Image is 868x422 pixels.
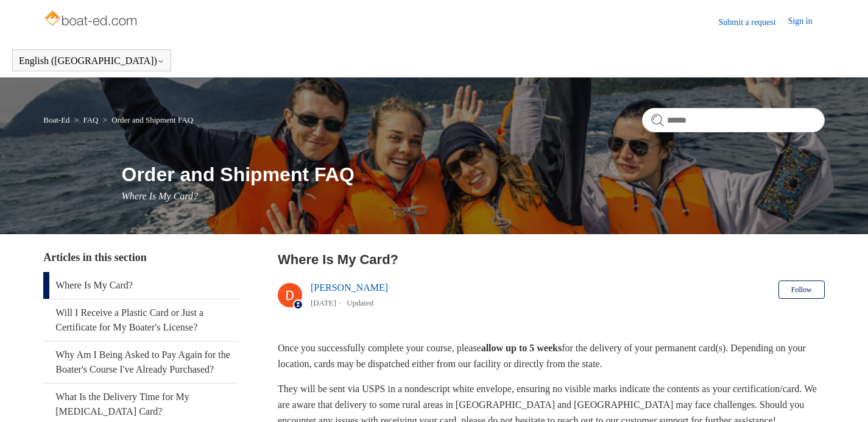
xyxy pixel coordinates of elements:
span: Articles in this section [43,251,146,263]
a: Will I Receive a Plastic Card or Just a Certificate for My Boater's License? [43,299,239,341]
li: Updated [347,298,373,307]
a: Where Is My Card? [43,272,239,299]
li: FAQ [72,115,101,124]
a: Boat-Ed [43,115,69,124]
time: 04/15/2024, 14:31 [311,298,336,307]
a: FAQ [83,115,98,124]
a: Submit a request [719,16,788,29]
p: Once you successfully complete your course, please for the delivery of your permanent card(s). De... [278,340,825,371]
a: Why Am I Being Asked to Pay Again for the Boater's Course I've Already Purchased? [43,342,239,383]
a: Sign in [788,15,825,29]
input: Search [642,108,825,132]
button: English ([GEOGRAPHIC_DATA]) [19,55,164,66]
li: Boat-Ed [43,115,72,124]
li: Order and Shipment FAQ [101,115,193,124]
a: Order and Shipment FAQ [111,115,193,124]
button: Follow Article [778,281,825,299]
span: Where Is My Card? [122,191,198,201]
a: [PERSON_NAME] [311,282,388,293]
strong: allow up to 5 weeks [481,343,562,353]
h2: Where Is My Card? [278,249,825,270]
img: Boat-Ed Help Center home page [43,7,140,32]
h1: Order and Shipment FAQ [122,160,825,189]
